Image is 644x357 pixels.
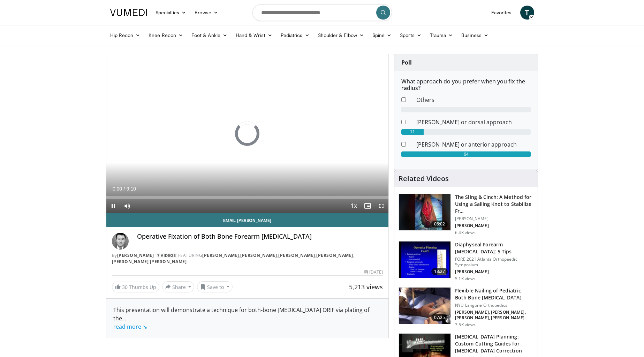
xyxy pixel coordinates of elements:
[401,151,531,157] div: 64
[399,194,533,236] a: 06:02 The Sling & Cinch: A Method for Using a Sailing Knot to Stabilize Fr… [PERSON_NAME] [PERSON...
[137,233,383,240] h4: Operative Fixation of Both Bone Forearm [MEDICAL_DATA]
[401,59,412,66] strong: Poll
[240,252,277,258] a: [PERSON_NAME]
[122,284,128,290] span: 30
[455,241,533,255] h3: Diaphyseal Forearm [MEDICAL_DATA]: 5 Tips
[252,4,392,21] input: Search topics, interventions
[113,186,122,192] span: 0:00
[364,269,383,275] div: [DATE]
[401,78,531,91] h6: What approach do you prefer when you fix the radius?
[124,186,125,192] span: /
[197,281,233,292] button: Save to
[112,259,149,265] a: [PERSON_NAME]
[151,6,191,20] a: Specialties
[106,28,145,42] a: Hip Recon
[113,314,147,330] span: ...
[361,199,374,213] button: Enable picture-in-picture mode
[411,118,536,126] dd: [PERSON_NAME] or dorsal approach
[455,230,476,236] p: 6.4K views
[455,223,533,229] p: [PERSON_NAME]
[190,6,222,20] a: Browse
[411,96,536,104] dd: Others
[455,287,533,301] h3: Flexible Nailing of Pediatric Both Bone [MEDICAL_DATA]
[431,221,448,228] span: 06:02
[455,322,476,328] p: 3.5K views
[349,283,383,291] span: 5,213 views
[411,140,536,149] dd: [PERSON_NAME] or anterior approach
[396,28,426,42] a: Sports
[106,196,389,199] div: Progress Bar
[276,28,314,42] a: Pediatrics
[162,281,195,292] button: Share
[113,306,382,331] div: This presentation will demonstrate a technique for both-bone [MEDICAL_DATA] ORIF via plating of the
[347,199,361,213] button: Playback Rate
[399,287,533,328] a: 07:25 Flexible Nailing of Pediatric Both Bone [MEDICAL_DATA] NYU Langone Orthopedics [PERSON_NAME...
[150,259,187,265] a: [PERSON_NAME]
[120,199,134,213] button: Mute
[278,252,315,258] a: [PERSON_NAME]
[399,288,450,324] img: 5904ea8b-7bd2-4e2c-8e00-9b345106a7ee.150x105_q85_crop-smart_upscale.jpg
[202,252,239,258] a: [PERSON_NAME]
[455,216,533,222] p: [PERSON_NAME]
[431,268,448,275] span: 13:27
[112,282,159,292] a: 30 Thumbs Up
[455,333,533,354] h3: [MEDICAL_DATA] Planning: Custom Cutting Guides for [MEDICAL_DATA] Correction
[455,194,533,215] h3: The Sling & Cinch: A Method for Using a Sailing Knot to Stabilize Fr…
[112,233,129,250] img: Avatar
[455,310,533,321] p: [PERSON_NAME], [PERSON_NAME], [PERSON_NAME], [PERSON_NAME]
[187,28,232,42] a: Foot & Ankle
[316,252,353,258] a: [PERSON_NAME]
[117,252,154,258] a: [PERSON_NAME]
[399,241,450,278] img: 181f810e-e302-4326-8cf4-6288db1a84a7.150x105_q85_crop-smart_upscale.jpg
[399,194,450,230] img: 7469cecb-783c-4225-a461-0115b718ad32.150x105_q85_crop-smart_upscale.jpg
[144,28,187,42] a: Knee Recon
[106,213,389,227] a: Email [PERSON_NAME]
[314,28,368,42] a: Shoulder & Elbow
[374,199,388,213] button: Fullscreen
[487,6,516,20] a: Favorites
[106,199,120,213] button: Pause
[455,276,476,282] p: 5.1K views
[455,303,533,308] p: NYU Langone Orthopedics
[426,28,457,42] a: Trauma
[232,28,276,42] a: Hand & Wrist
[455,269,533,275] p: [PERSON_NAME]
[127,186,136,192] span: 9:10
[155,253,178,259] a: 7 Videos
[399,174,449,183] h4: Related Videos
[520,6,534,20] a: T
[457,28,493,42] a: Business
[112,252,383,265] div: By FEATURING , , , , ,
[455,256,533,268] p: FORE 2021 Atlanta Orthopaedic Symposium
[399,241,533,282] a: 13:27 Diaphyseal Forearm [MEDICAL_DATA]: 5 Tips FORE 2021 Atlanta Orthopaedic Symposium [PERSON_N...
[431,314,448,321] span: 07:25
[368,28,396,42] a: Spine
[106,54,389,213] video-js: Video Player
[401,129,424,135] div: 11
[110,9,147,16] img: VuMedi Logo
[113,323,147,330] a: read more ↘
